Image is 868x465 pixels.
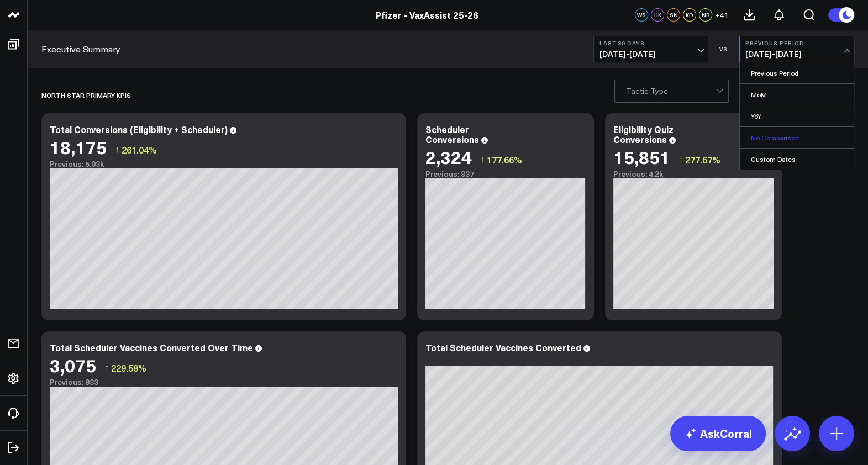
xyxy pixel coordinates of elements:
div: Previous: 4.2k [613,170,774,178]
button: Previous Period[DATE]-[DATE] [739,36,854,62]
span: ↑ [115,142,119,157]
span: ↑ [678,152,683,167]
a: Pfizer - VaxAssist 25-26 [376,9,478,21]
a: MoM [740,84,854,105]
div: NR [699,8,712,22]
div: HK [651,8,664,22]
div: 15,851 [613,147,670,167]
span: ↑ [104,361,109,375]
span: 277.67% [685,154,720,166]
span: ↑ [480,152,485,167]
button: +41 [715,8,729,22]
div: Total Scheduler Vaccines Converted [425,341,581,353]
div: 18,175 [50,137,107,157]
span: + 41 [715,11,729,19]
a: Previous Period [740,62,854,83]
a: Executive Summary [41,43,120,55]
div: Total Conversions (Eligibility + Scheduler) [50,123,228,135]
div: Previous: 837 [425,170,586,178]
span: 261.04% [122,144,157,156]
a: Custom Dates [740,149,854,170]
div: Eligibility Quiz Conversions [613,123,674,145]
button: Last 30 Days[DATE]-[DATE] [593,36,708,62]
div: 2,324 [425,147,472,167]
div: Total Scheduler Vaccines Converted Over Time [50,341,253,353]
div: Scheduler Conversions [425,123,479,145]
div: VS [714,46,734,52]
div: KD [683,8,696,22]
span: [DATE] - [DATE] [745,50,848,59]
span: 177.66% [487,154,522,166]
a: YoY [740,105,854,126]
b: Previous Period [745,40,848,46]
div: WS [635,8,648,22]
a: No Comparison [740,127,854,148]
span: 229.58% [111,362,146,374]
div: Previous: 933 [50,378,398,387]
b: Last 30 Days [599,40,702,46]
div: North Star Primary KPIs [41,82,131,108]
div: 3,075 [50,355,96,375]
div: SN [667,8,680,22]
span: [DATE] - [DATE] [599,50,702,59]
a: AskCorral [670,416,766,451]
div: Previous: 5.03k [50,160,398,168]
